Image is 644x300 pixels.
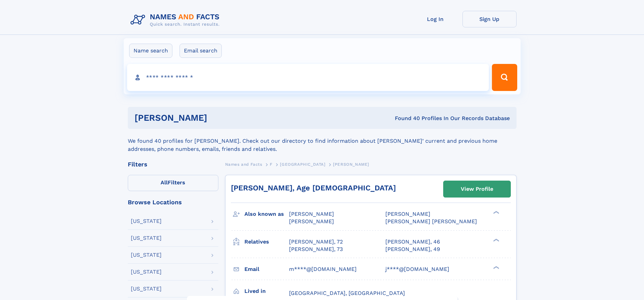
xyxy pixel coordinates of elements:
div: [US_STATE] [131,218,162,224]
span: [GEOGRAPHIC_DATA], [GEOGRAPHIC_DATA] [289,290,405,296]
h3: Email [244,263,289,275]
h3: Lived in [244,285,289,297]
a: F [270,160,272,168]
h1: [PERSON_NAME] [135,114,301,122]
input: search input [127,64,489,91]
div: [US_STATE] [131,286,162,292]
a: [PERSON_NAME], 73 [289,246,343,253]
a: [GEOGRAPHIC_DATA] [280,160,325,168]
label: Filters [128,175,218,191]
div: ❯ [492,265,500,270]
a: [PERSON_NAME], 46 [385,238,440,246]
div: [US_STATE] [131,252,162,258]
img: Logo Names and Facts [128,11,225,29]
a: Sign Up [462,11,517,27]
span: [PERSON_NAME] [289,211,334,217]
span: F [270,162,272,167]
span: All [161,179,168,186]
span: [GEOGRAPHIC_DATA] [280,162,325,167]
span: [PERSON_NAME] [PERSON_NAME] [385,218,477,225]
a: [PERSON_NAME], 72 [289,238,343,246]
div: View Profile [461,181,493,197]
h3: Also known as [244,208,289,220]
label: Name search [129,44,172,58]
a: [PERSON_NAME], Age [DEMOGRAPHIC_DATA] [231,184,396,192]
label: Email search [180,44,222,58]
div: ❯ [492,210,500,215]
div: [US_STATE] [131,269,162,275]
span: [PERSON_NAME] [385,211,430,217]
h3: Relatives [244,236,289,248]
span: [PERSON_NAME] [333,162,369,167]
span: [PERSON_NAME] [289,218,334,225]
div: Browse Locations [128,199,218,205]
a: View Profile [444,181,510,197]
a: [PERSON_NAME], 49 [385,246,440,253]
div: [US_STATE] [131,235,162,241]
a: Log In [408,11,462,27]
a: Names and Facts [225,160,262,168]
div: Found 40 Profiles In Our Records Database [301,115,510,122]
div: ❯ [492,238,500,242]
div: We found 40 profiles for [PERSON_NAME]. Check out our directory to find information about [PERSON... [128,129,517,153]
button: Search Button [492,64,517,91]
div: Filters [128,161,218,167]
